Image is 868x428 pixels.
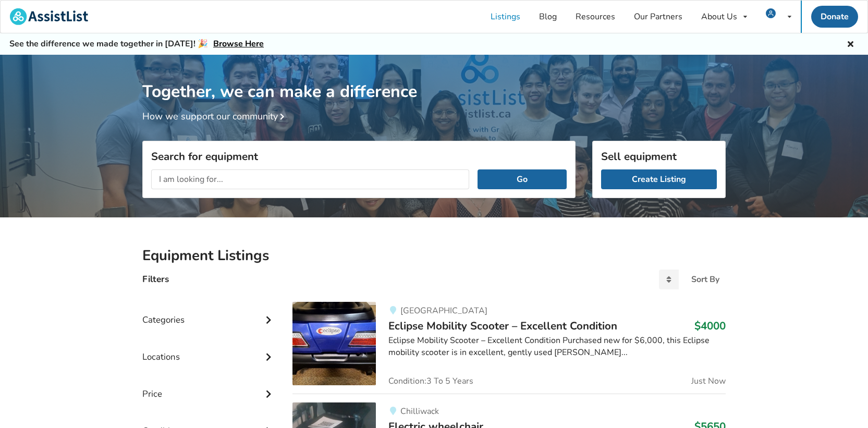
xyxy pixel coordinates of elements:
span: Chilliwack [400,406,439,417]
button: Go [478,169,567,189]
a: Create Listing [601,169,717,189]
img: user icon [766,8,776,18]
div: Locations [142,331,276,368]
a: Browse Here [213,38,264,50]
div: Sort By [691,275,719,284]
a: Donate [811,6,858,28]
span: Just Now [691,377,726,385]
h3: Search for equipment [151,150,567,163]
h2: Equipment Listings [142,247,726,265]
div: Categories [142,294,276,331]
a: Resources [566,1,625,33]
input: I am looking for... [151,169,469,189]
h4: Filters [142,273,169,285]
a: How we support our community [142,110,288,123]
h5: See the difference we made together in [DATE]! 🎉 [9,39,264,50]
a: Our Partners [625,1,692,33]
div: Price [142,368,276,405]
h1: Together, we can make a difference [142,55,726,102]
div: About Us [701,13,737,21]
h3: Sell equipment [601,150,717,163]
img: assistlist-logo [10,8,88,25]
a: Listings [481,1,530,33]
img: mobility-eclipse mobility scooter – excellent condition [292,302,376,385]
span: Condition: 3 To 5 Years [388,377,473,385]
h3: $4000 [694,319,726,333]
a: mobility-eclipse mobility scooter – excellent condition[GEOGRAPHIC_DATA]Eclipse Mobility Scooter ... [292,302,726,394]
span: [GEOGRAPHIC_DATA] [400,305,487,316]
div: Eclipse Mobility Scooter – Excellent Condition Purchased new for $6,000, this Eclipse mobility sc... [388,335,726,359]
span: Eclipse Mobility Scooter – Excellent Condition [388,319,617,333]
a: Blog [530,1,566,33]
